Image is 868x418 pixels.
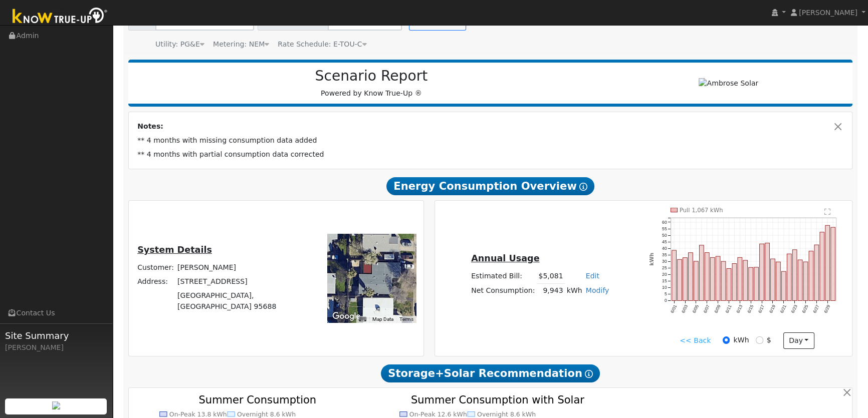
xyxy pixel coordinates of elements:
[136,134,845,148] td: ** 4 months with missing consumption data added
[359,316,366,323] button: Keyboard shortcuts
[823,304,831,314] text: 6/29
[662,272,667,277] text: 20
[586,272,599,280] a: Edit
[579,183,587,191] i: Show Help
[5,342,107,353] div: [PERSON_NAME]
[665,291,667,296] text: 5
[680,335,711,346] a: << Back
[831,227,835,301] rect: onclick=""
[702,304,710,314] text: 6/07
[724,304,732,314] text: 6/11
[771,259,775,300] rect: onclick=""
[136,261,176,275] td: Customer:
[155,39,204,50] div: Utility: PG&E
[330,310,363,323] img: Google
[565,283,584,298] td: kWh
[213,39,269,50] div: Metering: NEM
[680,206,723,213] text: Pull 1,067 kWh
[776,262,780,300] rect: onclick=""
[237,410,296,418] text: Overnight 8.6 kWh
[198,393,316,406] text: Summer Consumption
[665,298,667,303] text: 0
[760,244,764,300] rect: onclick=""
[662,246,667,251] text: 40
[136,275,176,289] td: Address:
[662,259,667,264] text: 30
[790,304,798,314] text: 6/23
[381,364,599,382] span: Storage+Solar Recommendation
[713,304,721,314] text: 6/09
[537,283,565,298] td: 9,943
[756,336,763,343] input: $
[801,304,809,314] text: 6/25
[662,219,667,224] text: 60
[814,245,819,301] rect: onclick=""
[779,304,787,314] text: 6/21
[825,225,830,300] rect: onclick=""
[8,6,113,28] img: Know True-Up
[732,263,737,300] rect: onclick=""
[176,275,295,289] td: [STREET_ADDRESS]
[278,40,366,48] span: Alias: HETOUC
[662,252,667,257] text: 35
[176,261,295,275] td: [PERSON_NAME]
[705,252,709,300] rect: onclick=""
[176,289,295,313] td: [GEOGRAPHIC_DATA], [GEOGRAPHIC_DATA] 95688
[662,232,667,237] text: 50
[386,177,594,195] span: Energy Consumption Overview
[477,410,536,418] text: Overnight 8.6 kWh
[749,267,753,300] rect: onclick=""
[662,239,667,244] text: 45
[136,148,845,162] td: ** 4 months with partial consumption data corrected
[694,261,698,301] rect: onclick=""
[787,254,791,300] rect: onclick=""
[688,252,693,300] rect: onclick=""
[537,269,565,284] td: $5,081
[683,257,687,300] rect: onclick=""
[662,265,667,270] text: 25
[781,271,786,300] rect: onclick=""
[783,332,814,349] button: day
[470,283,537,298] td: Net Consumption:
[169,410,227,418] text: On-Peak 13.8 kWh
[803,262,808,300] rect: onclick=""
[710,257,715,300] rect: onclick=""
[648,253,654,266] text: kWh
[809,251,813,300] rect: onclick=""
[768,304,776,314] text: 6/19
[692,304,700,314] text: 6/05
[372,316,393,323] button: Map Data
[723,336,730,343] input: kWh
[662,278,667,283] text: 15
[330,310,363,323] a: Open this area in Google Maps (opens a new window)
[585,370,593,378] i: Show Help
[681,304,689,314] text: 6/03
[670,304,678,314] text: 6/01
[833,121,843,132] button: Close
[738,257,742,300] rect: onclick=""
[133,68,610,99] div: Powered by Know True-Up ®
[812,304,820,314] text: 6/27
[399,316,413,322] a: Terms (opens in new tab)
[825,208,831,215] text: 
[52,401,60,409] img: retrieve
[743,260,748,301] rect: onclick=""
[411,393,585,406] text: Summer Consumption with Solar
[733,335,749,345] label: kWh
[662,226,667,231] text: 55
[721,261,726,300] rect: onclick=""
[138,68,604,85] h2: Scenario Report
[672,250,676,301] rect: onclick=""
[792,249,797,300] rect: onclick=""
[735,304,743,314] text: 6/13
[471,253,539,263] u: Annual Usage
[765,243,770,300] rect: onclick=""
[470,269,537,284] td: Estimated Bill:
[586,286,609,294] a: Modify
[677,259,682,300] rect: onclick=""
[699,78,758,89] img: Ambrose Solar
[137,245,212,255] u: System Details
[767,335,771,345] label: $
[799,9,857,17] span: [PERSON_NAME]
[409,410,467,418] text: On-Peak 12.6 kWh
